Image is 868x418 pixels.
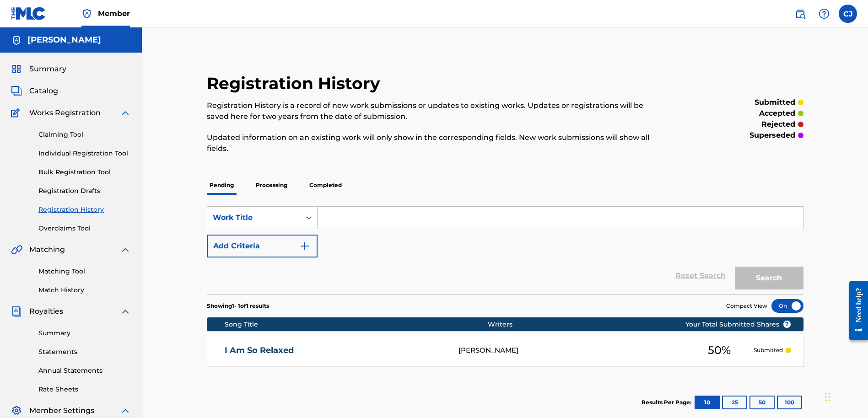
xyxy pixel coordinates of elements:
button: 10 [695,396,720,409]
a: Statements [38,347,131,357]
span: Compact View [726,302,767,310]
span: Summary [29,64,66,75]
img: Matching [11,244,22,255]
img: expand [120,107,131,118]
p: submitted [755,97,795,108]
button: 50 [749,396,775,409]
p: Completed [307,176,345,195]
iframe: Chat Widget [822,374,868,418]
a: Overclaims Tool [38,224,131,233]
button: 100 [777,396,802,409]
a: Public Search [791,5,809,23]
div: Song Title [225,320,488,329]
img: Works Registration [11,107,23,118]
p: Submitted [754,346,783,354]
form: Search Form [207,206,803,294]
span: Member [98,8,130,19]
img: 9d2ae6d4665cec9f34b9.svg [299,241,310,252]
a: Annual Statements [38,366,131,375]
p: rejected [761,119,795,130]
p: Updated information on an existing work will only show in the corresponding fields. New work subm... [207,132,666,154]
a: Individual Registration Tool [38,149,131,158]
a: Summary [38,328,131,338]
div: Writers [488,320,715,329]
span: Catalog [29,86,58,96]
img: Accounts [11,35,22,46]
h2: Registration History [207,73,385,94]
a: Matching Tool [38,267,131,276]
img: expand [120,244,131,255]
img: Royalties [11,306,22,317]
a: Registration Drafts [38,186,131,196]
span: Member Settings [29,405,94,416]
div: Work Title [213,212,295,223]
span: Your Total Submitted Shares [685,320,791,329]
button: 25 [722,396,747,409]
span: 50 % [708,342,731,359]
span: ? [783,321,791,328]
p: Results Per Page: [642,398,694,407]
p: Showing 1 - 1 of 1 results [207,302,269,310]
img: expand [120,405,131,416]
a: Claiming Tool [38,130,131,139]
span: Royalties [29,306,63,317]
img: help [819,8,830,19]
a: I Am So Relaxed [225,345,446,356]
span: Matching [29,244,65,255]
span: Works Registration [29,107,101,118]
div: Drag [825,383,830,411]
div: Help [815,5,833,23]
button: Add Criteria [207,235,318,257]
p: Registration History is a record of new work submissions or updates to existing works. Updates or... [207,100,666,122]
div: [PERSON_NAME] [458,345,685,356]
img: expand [120,306,131,317]
img: search [795,8,806,19]
p: Pending [207,176,237,195]
img: Top Rightsholder [81,8,92,19]
a: Rate Sheets [38,385,131,394]
img: Member Settings [11,405,22,416]
img: Catalog [11,86,22,96]
h5: Bert Jerred [27,35,101,45]
p: superseded [749,130,795,141]
img: Summary [11,64,22,75]
div: User Menu [839,5,857,23]
a: Bulk Registration Tool [38,167,131,177]
a: CatalogCatalog [11,86,58,96]
iframe: Resource Center [842,272,868,350]
a: Match History [38,285,131,295]
p: accepted [759,108,795,119]
p: Processing [253,176,290,195]
a: SummarySummary [11,64,66,75]
a: Registration History [38,205,131,214]
img: MLC Logo [11,7,46,20]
